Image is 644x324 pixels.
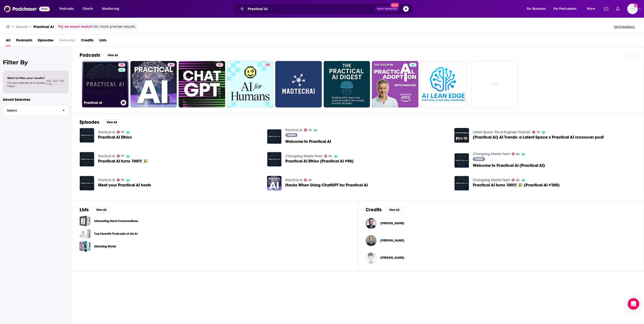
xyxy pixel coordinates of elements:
[80,128,94,143] img: Practical AI Ethics
[98,130,115,134] a: Practical AI
[3,97,69,102] p: Saved Searches
[285,128,302,132] a: Practical AI
[82,6,93,12] span: Charts
[120,63,123,67] span: 77
[98,183,151,187] a: Meet your Practical AI hosts
[16,36,32,46] a: Podcasts
[59,36,75,46] span: Networks
[324,155,332,157] a: 64
[512,179,520,181] a: 64
[117,155,124,157] a: 77
[81,36,94,46] a: Credits
[614,5,621,13] a: Show notifications dropdown
[584,5,601,13] button: open menu
[532,131,540,134] a: 72
[285,178,302,182] a: Practical AI
[602,5,610,13] a: Show notifications dropdown
[104,52,121,58] button: View All
[380,239,404,242] span: [PERSON_NAME]
[121,131,124,133] span: 77
[98,154,115,158] a: Practical AI
[102,6,119,12] span: Monitoring
[612,25,636,29] button: Send feedback
[628,298,639,310] div: Open Intercom Messenger
[473,163,545,168] a: Welcome to Practical AI (Practical AI)
[93,207,110,213] button: View All
[550,5,584,13] button: open menu
[80,228,90,239] a: Top Favorite Podcasts of Air Ai
[472,61,518,107] a: +1k
[308,179,312,181] span: 65
[56,5,80,13] button: open menu
[285,183,368,187] span: Hacks When Using ChatGPT for Practical AI
[554,6,577,12] span: For Podcasters
[82,61,129,107] a: 77Practical AI
[237,3,417,14] div: Search podcasts, credits, & more...
[80,52,100,58] h2: Podcasts
[121,179,124,181] span: 77
[216,63,223,67] a: 57
[454,176,469,190] a: Practical AI turns 100!!! 🎉 (Practical AI #100)
[375,6,399,12] button: Open AdvancedNew
[285,159,354,163] a: Practical AI Ethics (Practical AI #96)
[266,63,269,67] span: 62
[627,4,638,14] img: User Profile
[84,101,119,105] h3: Practical AI
[380,221,404,225] span: [PERSON_NAME]
[328,155,332,157] span: 64
[267,176,282,190] img: Hacks When Using ChatGPT for Practical AI
[98,159,148,163] a: Practical AI turns 100!!! 🎉
[99,5,125,13] button: open menu
[218,63,221,67] span: 57
[512,152,520,155] a: 64
[94,244,116,249] a: Slimming World
[304,179,312,181] a: 65
[366,233,636,248] button: Daniel WhitenackDaniel Whitenack
[98,178,115,182] a: Practical AI
[80,207,89,213] h2: Lists
[267,129,282,144] a: Welcome to Practical AI
[38,36,53,46] a: Episodes
[304,128,312,131] a: 77
[121,155,124,157] span: 77
[80,241,90,252] span: Slimming World
[627,4,638,14] span: Logged in as kindrieri
[117,131,124,134] a: 77
[80,176,94,190] a: Meet your Practical AI hosts
[267,152,282,167] a: Practical AI Ethics (Practical AI #96)
[366,216,636,231] button: Chris BensonChris Benson
[7,76,45,80] span: Want to filter your results?
[170,63,173,67] span: 65
[99,36,106,46] span: Lists
[98,135,132,139] a: Practical AI Ethics
[366,235,376,246] img: Daniel Whitenack
[380,256,404,260] a: Edward O'Connor
[179,61,225,107] a: 57
[366,207,382,213] h2: Credits
[34,24,54,29] h3: Practical AI
[366,218,376,229] img: Chris Benson
[285,140,331,144] a: Welcome to Practical AI
[473,135,604,139] a: [Practical AI] AI Trends: a Latent Space x Practical AI crossover pod!
[366,207,403,213] a: CreditsView All
[130,61,177,107] a: 65
[16,24,28,29] h3: Search
[3,109,59,112] span: Select
[94,24,135,29] span: for more precise results
[6,36,10,46] a: All
[527,6,546,12] span: For Business
[523,5,552,13] button: open menu
[80,216,90,226] span: Interesting Nerd Conversations
[58,24,93,29] a: Try an exact match
[287,134,296,136] span: Trailer
[59,6,74,12] span: Podcasts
